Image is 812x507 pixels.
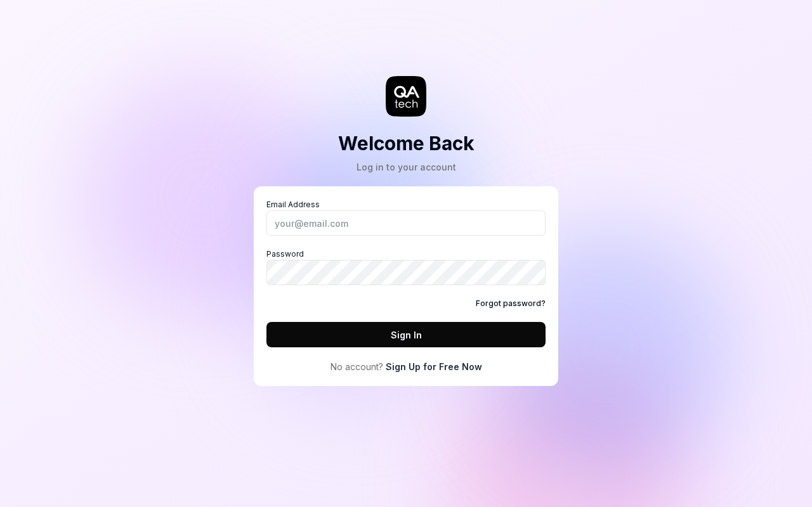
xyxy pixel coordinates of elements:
h2: Welcome Back [338,129,475,158]
label: Email Address [266,199,546,236]
label: Password [266,248,546,285]
button: Sign In [266,322,546,347]
a: Forgot password? [476,298,546,309]
a: Sign Up for Free Now [386,360,482,373]
input: Password [266,260,546,285]
span: No account? [331,360,383,373]
input: Email Address [266,210,546,236]
div: Log in to your account [338,160,475,174]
